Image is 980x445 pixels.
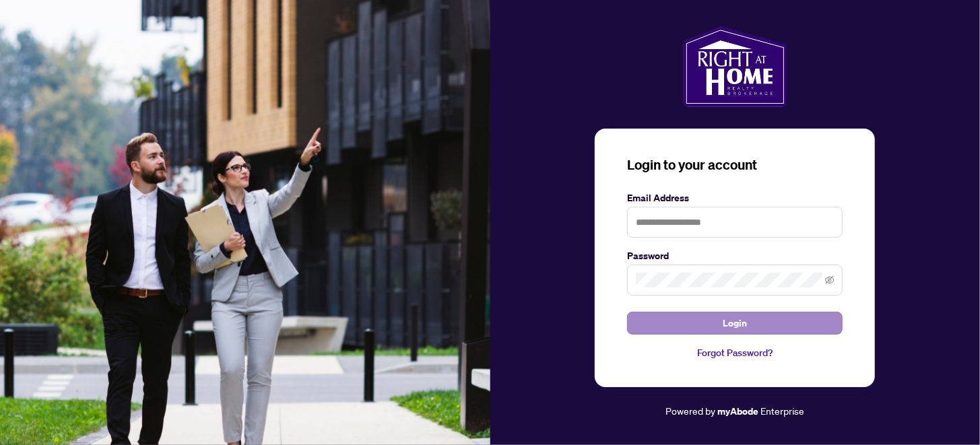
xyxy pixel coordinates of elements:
[627,345,843,360] a: Forgot Password?
[627,248,843,263] label: Password
[683,26,787,107] img: ma-logo
[627,191,843,205] label: Email Address
[665,405,715,417] span: Powered by
[723,312,747,334] span: Login
[627,312,843,335] button: Login
[717,404,758,419] a: myAbode
[760,405,804,417] span: Enterprise
[825,275,835,285] span: eye-invisible
[627,156,843,174] h3: Login to your account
